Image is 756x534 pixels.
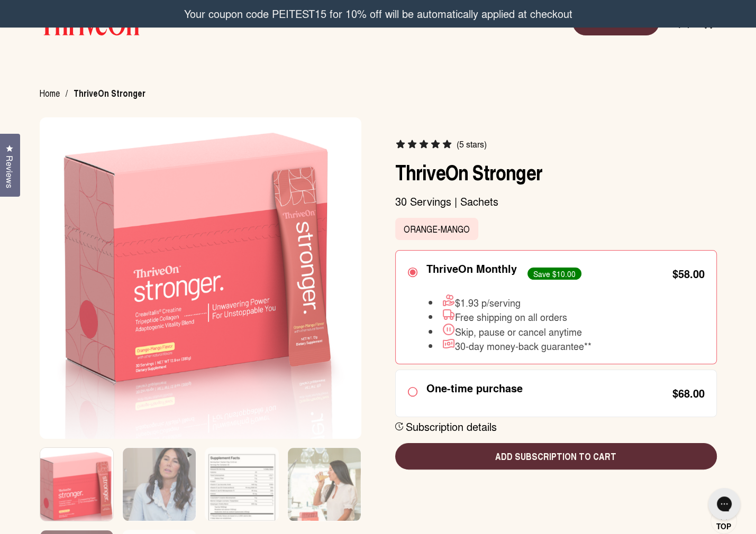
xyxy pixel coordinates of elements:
[395,443,717,469] button: Add subscription to cart
[404,449,708,463] span: Add subscription to cart
[40,87,60,99] a: Home
[426,382,523,394] div: One-time purchase
[395,195,717,208] p: 30 Servings | Sachets
[703,484,745,523] iframe: Gorgias live chat messenger
[395,218,478,240] label: Orange-Mango
[40,117,361,439] img: Box of ThriveOn Stronger supplement with a pink design on a white background
[429,294,591,309] li: $1.93 p/serving
[3,155,16,188] span: Reviews
[66,88,68,99] span: /
[716,522,731,531] span: Top
[672,388,705,399] div: $68.00
[395,159,717,185] h1: ThriveOn Stronger
[40,87,60,101] span: Home
[672,269,705,279] div: $58.00
[429,337,591,352] li: 30-day money-back guarantee**
[457,139,487,150] span: (5 stars)
[527,268,581,279] div: Save $10.00
[429,308,591,323] li: Free shipping on all orders
[74,88,145,99] span: ThriveOn Stronger
[406,420,497,434] div: Subscription details
[426,262,517,275] div: ThriveOn Monthly
[429,323,591,338] li: Skip, pause or cancel anytime
[40,88,159,99] nav: breadcrumbs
